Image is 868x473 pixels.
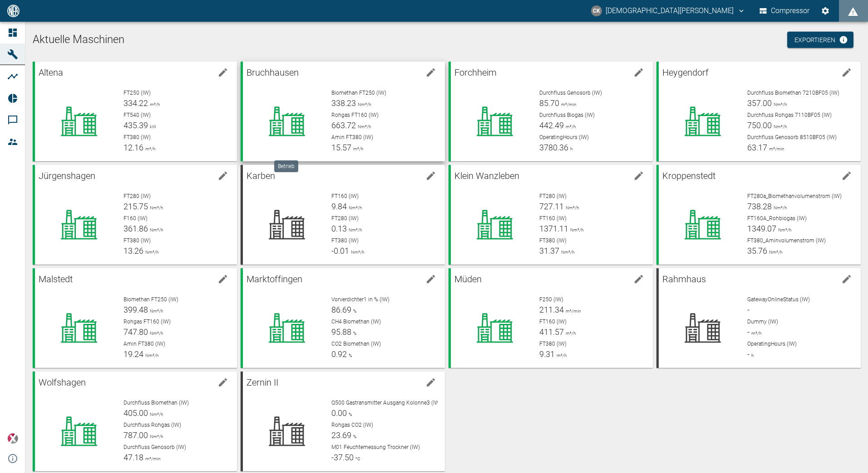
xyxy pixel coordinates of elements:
span: 334.22 [123,98,148,108]
span: 338.23 [331,98,356,108]
span: FT250 (IW) [123,90,151,96]
span: Nm³/h [356,124,371,129]
span: m³/h [750,331,761,336]
span: Kroppenstedt [662,170,715,181]
span: % [351,309,356,314]
a: Kroppenstedtedit machineFT280a_Biomethanvolumenstrom (IW)738.28Nm³/hFT160A_Rohbiogas (IW)1349.07N... [656,165,861,265]
span: h [750,353,754,358]
span: Nm³/h [143,250,158,255]
a: Forchheimedit machineDurchfluss Genosorb (IW)85.70m³/minDurchfluss Biogas (IW)442.49m³/hOperating... [449,62,653,161]
span: m³/min [143,456,161,461]
button: edit machine [422,167,440,185]
span: Nm³/h [564,205,579,210]
span: FT380 (IW) [539,341,567,347]
span: Rohgas FT160 (IW) [331,112,379,118]
span: Durchfluss Biomethan 7210BF05 (IW) [747,90,839,96]
span: 738.28 [747,202,772,211]
a: Rahmhausedit machineGatewayOnlineStatus (IW)-Dummy (IW)-m³/hOperatingHours (IW)-h [656,268,861,368]
span: m³/h [148,102,160,107]
span: 435.39 [123,121,148,130]
button: edit machine [630,63,648,82]
span: Zernin II [247,377,278,388]
span: kW [148,124,156,129]
span: 31.37 [539,246,559,256]
span: Rahmhaus [662,274,706,285]
a: Heygendorfedit machineDurchfluss Biomethan 7210BF05 (IW)357.00Nm³/hDurchfluss Rohgas 7110BF05 (IW... [656,62,861,161]
span: 13.26 [123,246,143,256]
img: logo [6,5,20,17]
span: FT160 (IW) [539,319,567,325]
span: CH4 Biomethan (IW) [331,319,381,325]
span: Durchfluss Genosorb (IW) [123,444,186,450]
span: - [747,349,750,359]
span: 9.84 [331,202,347,211]
span: FT380 (IW) [123,237,151,244]
span: Durchfluss Biomethan (IW) [123,400,189,406]
span: FT280 (IW) [331,215,359,222]
span: 3780.36 [539,143,568,152]
span: 663.72 [331,121,356,130]
span: FT280 (IW) [539,193,567,199]
button: edit machine [630,270,648,288]
span: m³/h [564,331,576,336]
a: Altenaedit machineFT250 (IW)334.22m³/hFT540 (IW)435.39kWFT380 (IW)12.16m³/h [33,62,237,161]
span: m³/min [767,146,784,151]
span: 1371.11 [539,224,568,233]
span: 63.17 [747,143,767,152]
span: Nm³/h [148,309,163,314]
span: Amin FT380 (IW) [123,341,165,347]
span: -37.50 [331,453,354,462]
button: edit machine [630,167,648,185]
span: - [747,327,750,337]
span: 0.92 [331,349,347,359]
span: FT160 (IW) [331,193,359,199]
a: Malstedtedit machineBiomethan FT250 (IW)399.48Nm³/hRohgas FT160 (IW)747.80Nm³/hAmin FT380 (IW)19.... [33,268,237,368]
span: CO2 Biomethan (IW) [331,341,381,347]
svg: Jetzt mit HF Export [839,35,848,44]
span: FT160 (IW) [539,215,567,222]
div: Betrieb [274,160,298,172]
span: 411.57 [539,327,564,337]
span: h [568,146,572,151]
button: edit machine [422,270,440,288]
span: Nm³/h [148,205,163,210]
div: CK [591,5,602,16]
button: edit machine [838,167,856,185]
span: Rohgas CO2 (IW) [331,422,373,428]
span: Dummy (IW) [747,319,778,325]
span: m³/h [351,146,363,151]
span: Nm³/h [148,412,163,417]
span: Durchfluss Rohgas (IW) [123,422,181,428]
span: 787.00 [123,430,148,440]
button: edit machine [838,63,856,82]
a: Karbenedit machineFT160 (IW)9.84Nm³/hFT280 (IW)0.13Nm³/hFT380 (IW)-0.01Nm³/h [241,165,445,265]
span: 747.80 [123,327,148,337]
span: Nm³/h [347,227,362,232]
button: christian.kraft@arcanum-energy.de [590,3,747,19]
span: Nm³/h [349,250,364,255]
span: 0.13 [331,224,347,233]
span: FT280a_Biomethanvolumenstrom (IW) [747,193,842,199]
span: Q500 Gastransmitter Ausgang Kolonne3 (IW) [331,400,441,406]
span: 399.48 [123,305,148,314]
span: Biomethan FT250 (IW) [123,296,178,303]
span: 15.57 [331,143,351,152]
span: Nm³/h [559,250,574,255]
span: Nm³/h [776,227,791,232]
img: Xplore Logo [7,433,18,444]
span: % [351,331,356,336]
span: Vorverdichter1 in % (IW) [331,296,390,303]
span: Nm³/h [568,227,583,232]
a: Wolfshagenedit machineDurchfluss Biomethan (IW)405.00Nm³/hDurchfluss Rohgas (IW)787.00Nm³/hDurchf... [33,372,237,471]
span: Heygendorf [662,67,709,78]
span: F160 (IW) [123,215,148,222]
h1: Aktuelle Maschinen [33,33,861,47]
span: FT380 (IW) [539,237,567,244]
span: Rohgas FT160 (IW) [123,319,171,325]
span: Marktoffingen [247,274,302,285]
span: Malstedt [39,274,73,285]
span: Müden [454,274,482,285]
span: FT540 (IW) [123,112,151,118]
span: m³/min [564,309,581,314]
span: 442.49 [539,121,564,130]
